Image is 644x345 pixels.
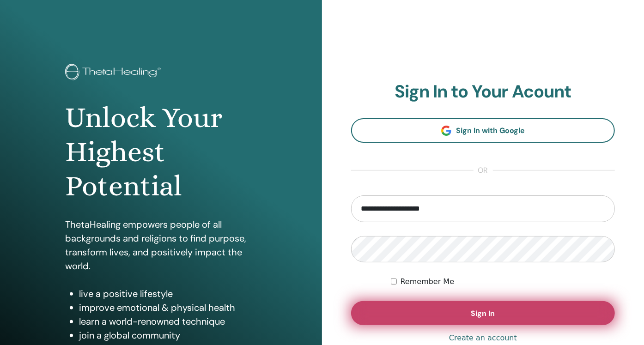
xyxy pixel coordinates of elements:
p: ThetaHealing empowers people of all backgrounds and religions to find purpose, transform lives, a... [65,218,257,273]
div: Keep me authenticated indefinitely or until I manually logout [391,276,615,287]
label: Remember Me [401,276,455,287]
h2: Sign In to Your Acount [351,81,615,103]
a: Create an account [449,333,517,344]
li: improve emotional & physical health [79,301,257,315]
span: Sign In [471,309,495,318]
button: Sign In [351,301,615,325]
a: Sign In with Google [351,118,615,143]
li: learn a world-renowned technique [79,315,257,328]
h1: Unlock Your Highest Potential [65,101,257,204]
li: join a global community [79,328,257,342]
li: live a positive lifestyle [79,287,257,301]
span: or [474,165,493,176]
span: Sign In with Google [456,126,525,135]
